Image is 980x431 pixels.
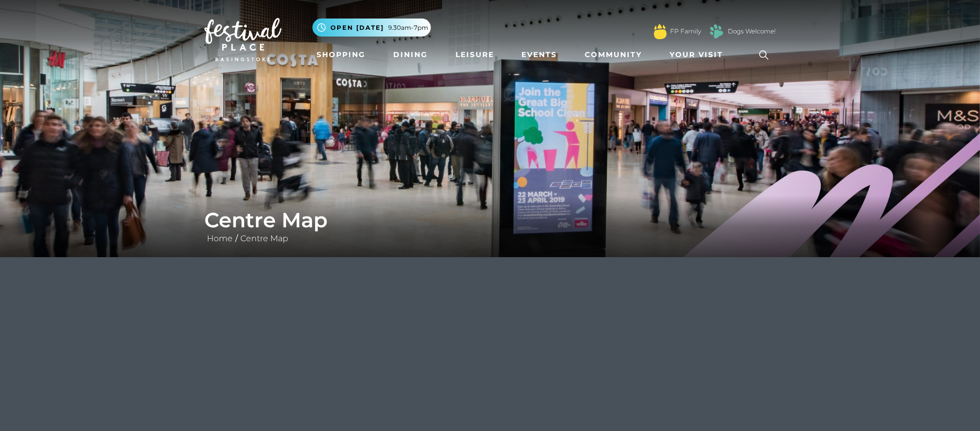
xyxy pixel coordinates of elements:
a: Home [204,234,235,243]
span: Open [DATE] [330,23,384,32]
img: Festival Place Logo [204,18,282,61]
a: Community [581,45,646,64]
span: 9.30am-7pm [388,23,428,32]
a: Dining [389,45,432,64]
h1: Centre Map [204,208,776,232]
a: Shopping [312,45,370,64]
a: Centre Map [238,234,291,243]
button: Open [DATE] 9.30am-7pm [312,19,431,37]
a: Leisure [451,45,498,64]
a: Your Visit [666,45,732,64]
div: / [197,208,783,245]
span: Your Visit [670,49,723,60]
a: Dogs Welcome! [728,27,776,36]
a: FP Family [670,27,701,36]
a: Events [517,45,561,64]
